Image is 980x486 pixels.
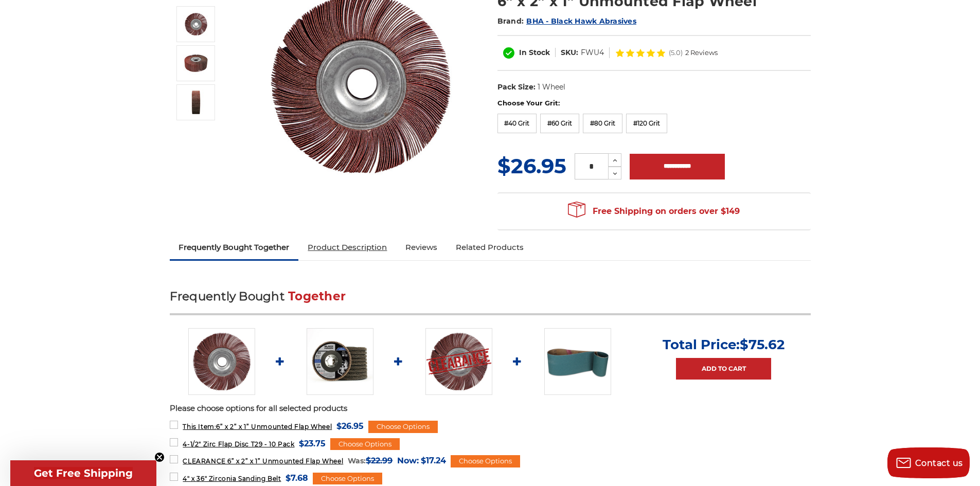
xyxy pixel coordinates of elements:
[451,455,520,467] div: Choose Options
[313,473,382,485] div: Choose Options
[669,49,683,56] span: (5.0)
[330,438,400,451] div: Choose Options
[183,423,216,430] strong: This Item:
[183,50,209,76] img: 6 inch center hole flap wheel
[497,153,566,178] span: $26.95
[581,47,604,58] dd: FWU4
[183,475,281,482] span: 4" x 36" Zirconia Sanding Belt
[336,419,364,433] span: $26.95
[497,16,524,26] span: Brand:
[10,460,156,486] div: Get Free ShippingClose teaser
[740,336,785,353] span: $75.62
[348,454,393,467] div: Was:
[170,289,284,303] span: Frequently Bought
[170,403,811,415] p: Please choose options for all selected products
[561,47,578,58] dt: SKU:
[299,437,326,451] span: $23.75
[396,236,447,259] a: Reviews
[519,48,550,57] span: In Stock
[497,98,811,109] label: Choose Your Grit:
[154,452,165,462] button: Close teaser
[288,289,346,303] span: Together
[526,16,636,26] a: BHA - Black Hawk Abrasives
[915,458,963,468] span: Contact us
[397,456,419,465] span: Now:
[676,358,771,380] a: Add to Cart
[685,49,718,56] span: 2 Reviews
[183,11,209,37] img: 6" x 2" x 1" unmounted flap wheel
[170,236,299,259] a: Frequently Bought Together
[568,201,740,222] span: Free Shipping on orders over $149
[286,471,308,485] span: $7.68
[497,82,536,93] dt: Pack Size:
[183,423,332,430] span: 6” x 2” x 1” Unmounted Flap Wheel
[183,89,209,115] img: aox flap wheel
[663,336,785,353] p: Total Price:
[298,236,396,259] a: Product Description
[366,456,393,465] span: $22.99
[421,454,446,467] span: $17.24
[188,328,255,395] img: 6" x 2" x 1" unmounted flap wheel
[447,236,533,259] a: Related Products
[183,440,294,448] span: 4-1/2" Zirc Flap Disc T29 - 10 Pack
[183,457,343,465] span: CLEARANCE 6” x 2” x 1” Unmounted Flap Wheel
[538,82,565,93] dd: 1 Wheel
[368,421,438,433] div: Choose Options
[34,467,133,479] span: Get Free Shipping
[887,447,970,478] button: Contact us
